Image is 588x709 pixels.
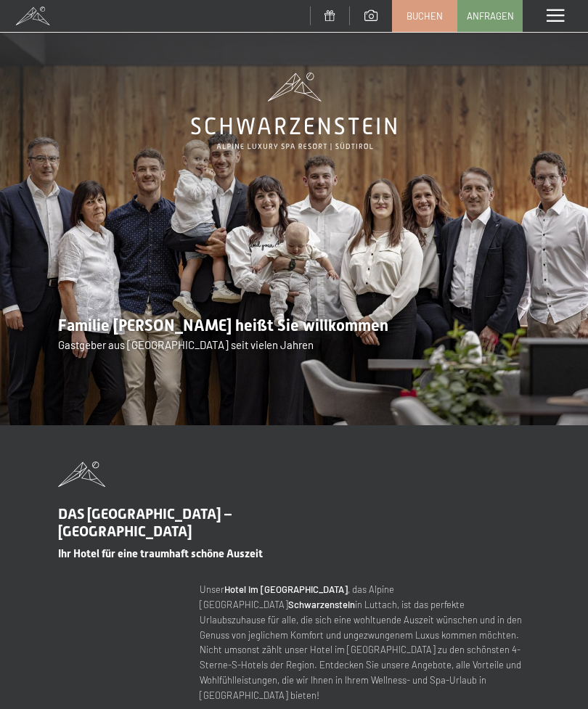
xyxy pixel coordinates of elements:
span: DAS [GEOGRAPHIC_DATA] – [GEOGRAPHIC_DATA] [58,505,232,540]
p: Unser , das Alpine [GEOGRAPHIC_DATA] in Luttach, ist das perfekte Urlaubszuhause für alle, die si... [200,582,530,702]
span: Ihr Hotel für eine traumhaft schöne Auszeit [58,547,263,560]
strong: Schwarzenstein [288,599,355,610]
span: Buchen [407,9,443,22]
a: Anfragen [458,1,522,31]
strong: Hotel im [GEOGRAPHIC_DATA] [224,583,348,595]
span: Familie [PERSON_NAME] heißt Sie willkommen [58,316,388,335]
span: Gastgeber aus [GEOGRAPHIC_DATA] seit vielen Jahren [58,338,314,351]
span: Anfragen [467,9,514,22]
a: Buchen [393,1,457,31]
